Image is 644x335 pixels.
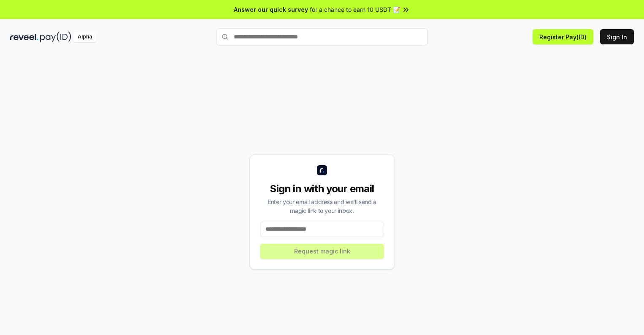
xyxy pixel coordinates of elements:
img: reveel_dark [10,32,38,42]
div: Alpha [73,32,97,42]
span: Answer our quick survey [234,5,308,14]
div: Enter your email address and we’ll send a magic link to your inbox. [260,197,384,215]
div: Sign in with your email [260,182,384,196]
button: Register Pay(ID) [533,29,593,44]
img: logo_small [317,165,327,175]
button: Sign In [600,29,634,44]
span: for a chance to earn 10 USDT 📝 [310,5,400,14]
img: pay_id [40,32,71,42]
